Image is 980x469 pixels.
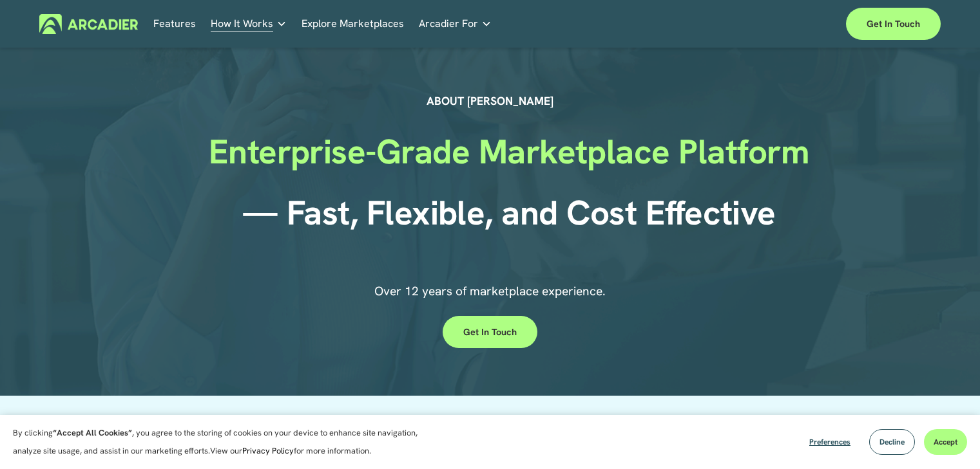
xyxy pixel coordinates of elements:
[302,14,404,34] a: Explore Marketplaces
[53,427,132,438] strong: “Accept All Cookies”
[443,316,537,348] a: Get in touch
[242,190,776,235] strong: — Fast, Flexible, and Cost Effective
[419,15,478,33] span: Arcadier For
[153,14,196,34] a: Features
[39,14,138,34] img: Arcadier
[934,437,957,447] span: Accept
[209,129,809,174] strong: Enterprise-Grade Marketplace Platform
[800,429,860,455] button: Preferences
[924,429,967,455] button: Accept
[879,437,905,447] span: Decline
[869,429,915,455] button: Decline
[242,445,294,456] a: Privacy Policy
[427,93,553,108] strong: ABOUT [PERSON_NAME]
[419,14,492,34] a: folder dropdown
[13,424,432,460] p: By clicking , you agree to the storing of cookies on your device to enhance site navigation, anal...
[211,14,287,34] a: folder dropdown
[211,15,273,33] span: How It Works
[266,282,713,300] p: Over 12 years of marketplace experience.
[809,437,850,447] span: Preferences
[846,8,941,40] a: Get in touch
